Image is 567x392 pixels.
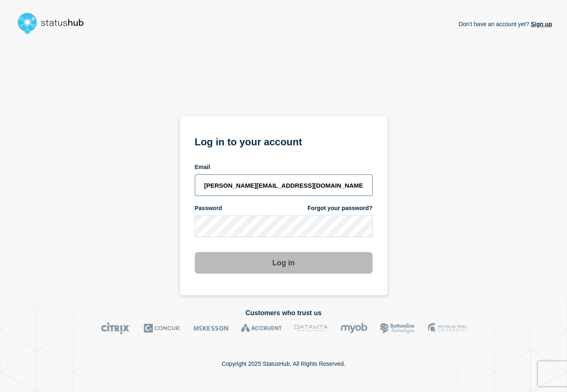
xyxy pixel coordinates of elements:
[15,10,94,37] img: StatusHub logo
[529,21,552,27] a: Sign up
[341,322,368,334] img: myob logo
[195,216,373,237] input: password input
[195,174,373,196] input: email input
[241,322,282,334] img: Accruent logo
[15,309,552,317] h2: Customers who trust us
[195,163,210,171] span: Email
[380,322,415,334] img: Bottomline logo
[221,360,345,367] p: Copyright 2025 StatusHub. All Rights Reserved.
[194,322,228,334] img: McKesson logo
[195,252,373,274] button: Log in
[307,204,372,212] a: Forgot your password?
[144,322,181,334] img: Concur logo
[295,322,328,334] img: DataVita logo
[428,322,466,334] img: MSU logo
[195,133,373,149] h1: Log in to your account
[195,204,222,212] span: Password
[459,14,552,34] p: Don't have an account yet?
[101,322,131,334] img: Citrix logo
